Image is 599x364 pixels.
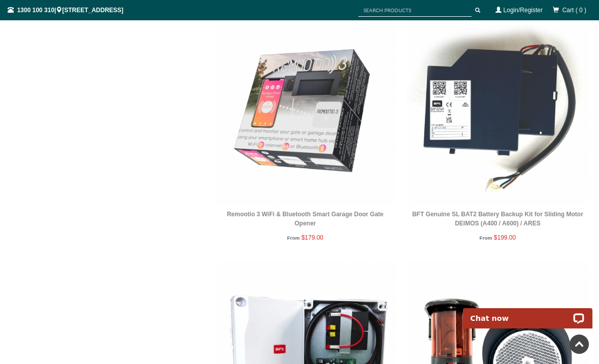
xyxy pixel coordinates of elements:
[480,235,492,241] span: From
[562,7,586,14] span: Cart ( 0 )
[494,234,516,241] span: $199.00
[17,7,54,14] a: 1300 100 310
[227,211,384,227] a: Remootio 3 WiFi & Bluetooth Smart Garage Door Gate Opener
[504,7,543,14] a: Login/Register
[302,234,323,241] span: $179.00
[358,4,472,17] input: SEARCH PRODUCTS
[8,7,123,14] span: | [STREET_ADDRESS]
[407,22,589,205] img: BFT Genuine SL BAT2 Battery Backup Kit for Sliding Motor DEIMOS (A400 / A600) / ARES - Gate Wareh...
[214,22,396,205] img: Remootio 3 WiFi & Bluetooth Smart Garage Door Gate Opener - Gate Warehouse
[412,211,583,227] a: BFT Genuine SL BAT2 Battery Backup Kit for Sliding Motor DEIMOS (A400 / A600) / ARES
[287,235,299,241] span: From
[456,296,599,328] iframe: LiveChat chat widget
